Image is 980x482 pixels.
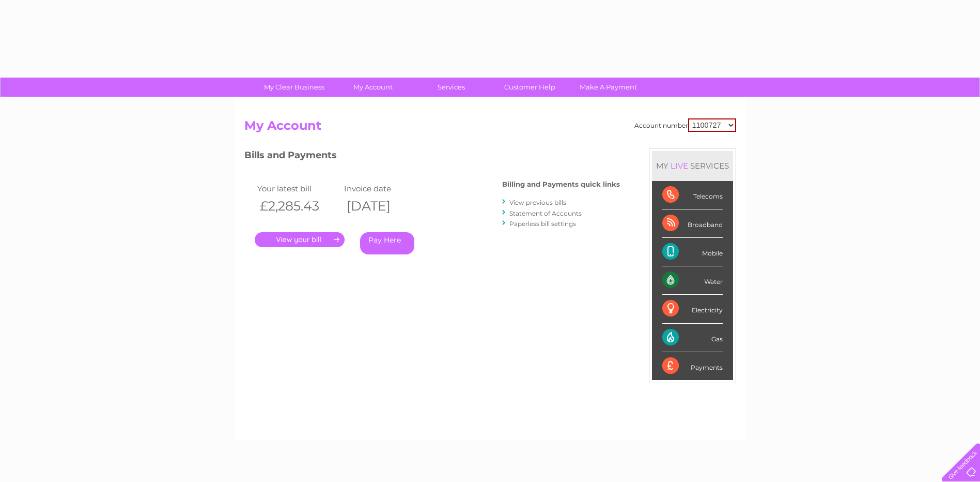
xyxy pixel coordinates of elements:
[244,118,736,138] h2: My Account
[341,195,429,217] th: [DATE]
[662,352,723,380] div: Payments
[566,78,651,97] a: Make A Payment
[668,161,690,171] div: LIVE
[244,148,620,166] h3: Bills and Payments
[662,209,723,238] div: Broadband
[634,118,736,132] div: Account number
[502,180,620,188] h4: Billing and Payments quick links
[509,199,566,206] a: View previous bills
[662,266,723,295] div: Water
[487,78,572,97] a: Customer Help
[330,78,415,97] a: My Account
[662,324,723,352] div: Gas
[255,182,342,195] td: Your latest bill
[509,220,576,228] a: Paperless bill settings
[341,182,429,195] td: Invoice date
[409,78,494,97] a: Services
[509,209,582,217] a: Statement of Accounts
[360,232,414,254] a: Pay Here
[255,232,345,247] a: .
[662,181,723,209] div: Telecoms
[652,151,733,180] div: MY SERVICES
[252,78,337,97] a: My Clear Business
[662,295,723,323] div: Electricity
[662,238,723,266] div: Mobile
[255,195,342,217] th: £2,285.43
